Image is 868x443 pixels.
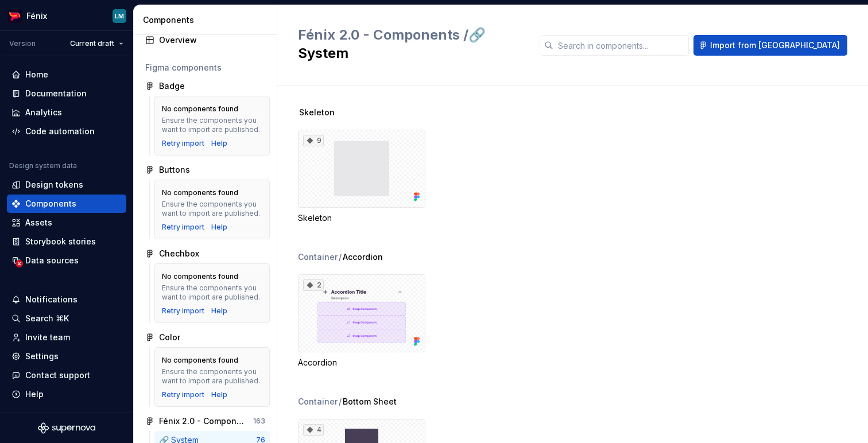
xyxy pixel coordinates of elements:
[253,417,265,426] div: 163
[299,107,335,118] span: Skeleton
[343,396,397,407] span: Bottom Sheet
[159,415,245,427] div: Fénix 2.0 - Components
[25,217,52,228] div: Assets
[7,251,126,270] a: Data sources
[25,88,87,99] div: Documentation
[7,385,126,403] button: Help
[553,35,689,56] input: Search in components...
[7,232,126,251] a: Storybook stories
[298,396,338,407] div: Container
[145,62,265,73] div: Figma components
[162,200,262,218] div: Ensure the components you want to import are published.
[211,390,227,399] a: Help
[25,370,90,381] div: Contact support
[162,367,262,386] div: Ensure the components you want to import are published.
[7,103,126,122] a: Analytics
[693,35,847,56] button: Import from [GEOGRAPHIC_DATA]
[7,328,126,347] a: Invite team
[162,283,262,302] div: Ensure the components you want to import are published.
[303,279,324,291] div: 2
[298,212,425,224] div: Skeleton
[339,396,342,407] span: /
[7,65,126,84] a: Home
[162,272,238,281] div: No components found
[141,161,270,179] a: Buttons
[25,313,69,324] div: Search ⌘K
[141,77,270,95] a: Badge
[38,422,95,434] svg: Supernova Logo
[25,351,59,362] div: Settings
[211,223,227,232] a: Help
[25,388,44,400] div: Help
[159,34,265,46] div: Overview
[159,248,199,259] div: Chechbox
[162,116,262,134] div: Ensure the components you want to import are published.
[25,107,62,118] div: Analytics
[9,39,36,48] div: Version
[7,309,126,328] button: Search ⌘K
[211,139,227,148] a: Help
[115,11,124,21] div: LM
[7,290,126,309] button: Notifications
[143,14,272,26] div: Components
[141,412,270,430] a: Fénix 2.0 - Components163
[25,126,95,137] div: Code automation
[298,26,468,43] span: Fénix 2.0 - Components /
[162,306,204,316] button: Retry import
[159,332,180,343] div: Color
[343,251,383,263] span: Accordion
[7,176,126,194] a: Design tokens
[162,390,204,399] button: Retry import
[25,69,48,80] div: Home
[298,357,425,368] div: Accordion
[162,188,238,197] div: No components found
[339,251,342,263] span: /
[7,122,126,141] a: Code automation
[26,10,47,22] div: Fénix
[162,223,204,232] button: Retry import
[298,274,425,368] div: 2Accordion
[9,161,77,170] div: Design system data
[70,39,114,48] span: Current draft
[162,139,204,148] button: Retry import
[7,84,126,103] a: Documentation
[25,255,79,266] div: Data sources
[65,36,129,52] button: Current draft
[25,332,70,343] div: Invite team
[211,306,227,316] a: Help
[298,130,425,224] div: 9Skeleton
[162,104,238,114] div: No components found
[8,9,22,23] img: c22002f0-c20a-4db5-8808-0be8483c155a.png
[7,195,126,213] a: Components
[7,366,126,384] button: Contact support
[141,31,270,49] a: Overview
[25,179,83,191] div: Design tokens
[25,236,96,247] div: Storybook stories
[159,80,185,92] div: Badge
[710,40,840,51] span: Import from [GEOGRAPHIC_DATA]
[141,328,270,347] a: Color
[141,244,270,263] a: Chechbox
[159,164,190,176] div: Buttons
[162,356,238,365] div: No components found
[303,424,324,436] div: 4
[303,135,324,146] div: 9
[298,251,338,263] div: Container
[298,26,526,63] h2: 🔗 System
[7,213,126,232] a: Assets
[2,3,131,28] button: FénixLM
[7,347,126,366] a: Settings
[25,294,77,305] div: Notifications
[25,198,76,209] div: Components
